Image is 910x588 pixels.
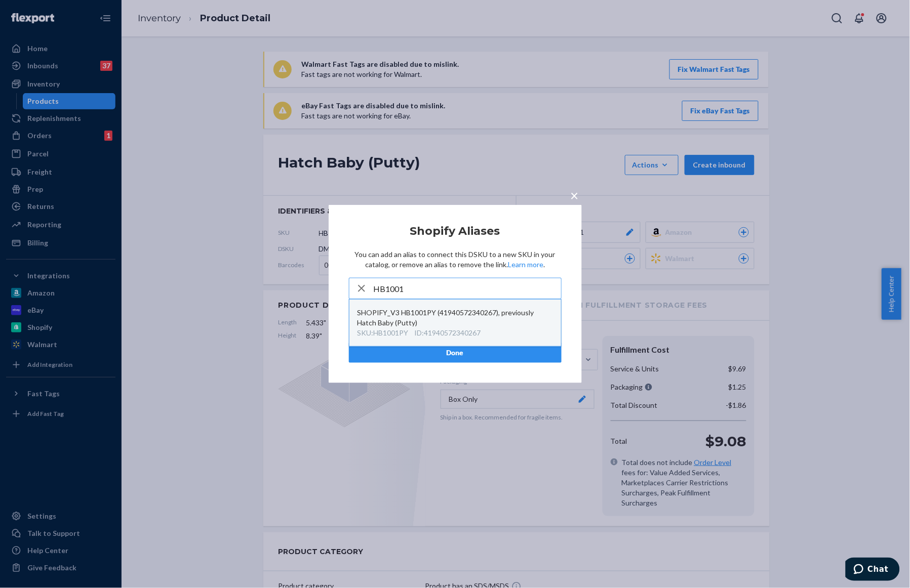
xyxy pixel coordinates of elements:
span: × [571,187,579,204]
p: You can add an alias to connect this DSKU to a new SKU in your catalog, or remove an alias to rem... [349,249,562,270]
input: Search and add products [374,278,561,299]
h2: Shopify Aliases [349,225,562,237]
button: Done [349,343,562,363]
div: SKU : HB1001PY [358,328,409,338]
div: ID : 41940572340267 [415,328,481,338]
a: Learn more [508,260,543,269]
iframe: Opens a widget where you can chat to one of our agents [846,558,900,583]
button: SHOPIFY_V3 HB1001PY (41940572340267), previously Hatch Baby (Putty)SKU:HB1001PYID:41940572340267 [349,300,561,346]
div: SHOPIFY_V3 HB1001PY (41940572340267), previously Hatch Baby (Putty) [358,308,553,328]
